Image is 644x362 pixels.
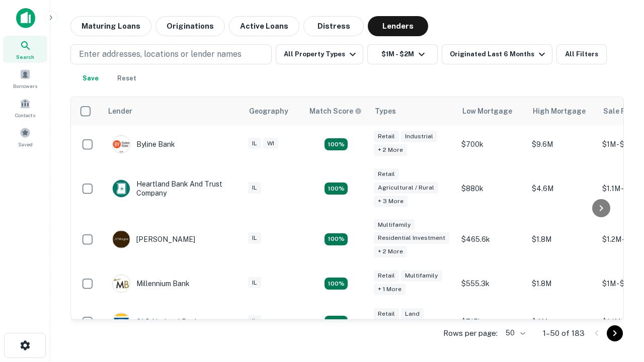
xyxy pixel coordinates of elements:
th: Low Mortgage [456,97,527,125]
span: Search [16,53,34,61]
div: Matching Properties: 20, hasApolloMatch: undefined [325,138,348,150]
div: IL [248,138,261,149]
div: + 2 more [374,246,407,257]
button: Originations [155,16,225,36]
button: Enter addresses, locations or lender names [70,44,272,64]
div: 50 [502,326,527,340]
td: $1.8M [527,214,597,265]
button: Distress [303,16,364,36]
img: picture [113,231,130,248]
div: Matching Properties: 27, hasApolloMatch: undefined [325,233,348,245]
th: Lender [102,97,243,125]
th: Types [369,97,456,125]
td: $700k [456,125,527,163]
img: picture [113,313,130,330]
td: $4M [527,303,597,341]
div: Geography [249,105,288,117]
div: Originated Last 6 Months [450,48,548,60]
div: Retail [374,168,399,180]
div: Retail [374,270,399,282]
button: $1M - $2M [367,44,438,64]
p: 1–50 of 183 [543,327,585,339]
div: Types [375,105,396,117]
div: Millennium Bank [112,275,190,293]
div: [PERSON_NAME] [112,230,195,248]
div: IL [248,182,261,194]
div: Lender [108,105,132,117]
button: Go to next page [607,325,623,341]
button: Maturing Loans [70,16,151,36]
div: IL [248,232,261,244]
td: $880k [456,163,527,214]
img: picture [113,275,130,292]
a: Contacts [3,94,47,121]
th: Geography [243,97,303,125]
div: IL [248,277,261,289]
td: $555.3k [456,264,527,303]
button: Active Loans [229,16,299,36]
div: Multifamily [374,219,415,231]
div: WI [263,138,278,149]
div: Heartland Bank And Trust Company [112,179,233,198]
div: + 3 more [374,196,408,207]
a: Search [3,36,47,63]
button: Originated Last 6 Months [442,44,552,64]
td: $4.6M [527,163,597,214]
div: Capitalize uses an advanced AI algorithm to match your search with the best lender. The match sco... [309,106,362,117]
div: + 2 more [374,144,407,156]
th: Capitalize uses an advanced AI algorithm to match your search with the best lender. The match sco... [303,97,369,125]
iframe: Chat Widget [594,249,644,298]
td: $1.8M [527,264,597,303]
span: Saved [18,140,33,148]
div: + 1 more [374,284,406,295]
button: Reset [111,68,143,88]
span: Borrowers [13,82,37,90]
div: Retail [374,131,399,142]
button: All Property Types [276,44,363,64]
div: Multifamily [401,270,442,282]
h6: Match Score [309,106,360,117]
p: Rows per page: [443,327,498,339]
div: Low Mortgage [462,105,512,117]
div: Industrial [401,131,437,142]
td: $9.6M [527,125,597,163]
div: Matching Properties: 18, hasApolloMatch: undefined [325,316,348,328]
button: All Filters [556,44,607,64]
img: picture [113,136,130,153]
img: picture [113,180,130,197]
div: Byline Bank [112,135,175,153]
div: Retail [374,308,399,320]
td: $715k [456,303,527,341]
div: IL [248,315,261,327]
div: Matching Properties: 17, hasApolloMatch: undefined [325,183,348,195]
a: Saved [3,123,47,150]
button: Lenders [368,16,428,36]
div: High Mortgage [533,105,586,117]
img: capitalize-icon.png [16,8,35,28]
div: Agricultural / Rural [374,182,438,194]
a: Borrowers [3,65,47,92]
th: High Mortgage [527,97,597,125]
td: $465.6k [456,214,527,265]
span: Contacts [15,111,35,119]
div: Matching Properties: 16, hasApolloMatch: undefined [325,278,348,290]
p: Enter addresses, locations or lender names [79,48,242,60]
div: Land [401,308,424,320]
div: OLD National Bank [112,313,199,331]
div: Residential Investment [374,232,449,244]
button: Save your search to get updates of matches that match your search criteria. [74,68,107,88]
